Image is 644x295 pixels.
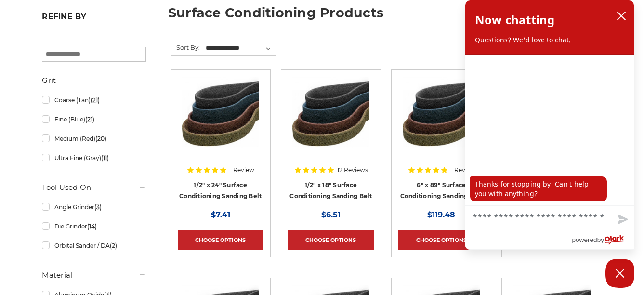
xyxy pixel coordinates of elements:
a: Orbital Sander / DA [42,237,146,254]
img: Surface Conditioning Sanding Belts [182,77,259,154]
button: Send message [610,209,634,231]
a: Choose Options [178,230,263,250]
a: Ultra Fine (Gray) [42,149,146,166]
p: Thanks for stopping by! Can I help you with anything? [470,176,607,201]
span: (14) [87,223,97,230]
span: by [597,234,604,246]
span: $7.41 [211,210,230,219]
a: 1/2" x 18" Surface Conditioning Sanding Belt [289,181,372,200]
a: Angle Grinder [42,199,146,215]
h5: Refine by [42,12,146,27]
div: chat [465,55,634,205]
span: (21) [91,96,100,104]
a: Die Grinder [42,218,146,235]
a: Choose Options [288,230,374,250]
h5: Material [42,269,146,281]
span: 12 Reviews [337,167,368,173]
a: Medium (Red) [42,130,146,147]
span: (20) [95,135,106,142]
h1: surface conditioning products [168,6,602,27]
span: 1 Review [230,167,254,173]
a: Coarse (Tan) [42,92,146,108]
span: $6.51 [321,210,341,219]
span: 1 Review [451,167,475,173]
h5: Tool Used On [42,182,146,193]
a: Surface Conditioning Sanding Belts [288,77,374,162]
button: Close Chatbox [605,259,634,288]
h2: Now chatting [475,10,554,29]
img: 6"x89" Surface Conditioning Sanding Belts [403,77,480,154]
span: (11) [101,154,109,161]
span: (2) [110,242,117,249]
img: Surface Conditioning Sanding Belts [292,77,369,154]
a: Fine (Blue) [42,111,146,128]
label: Sort By: [171,40,200,54]
a: Surface Conditioning Sanding Belts [178,77,263,162]
span: $119.48 [427,210,455,219]
span: (3) [94,203,102,211]
a: 1/2" x 24" Surface Conditioning Sanding Belt [179,181,262,200]
a: 6"x89" Surface Conditioning Sanding Belts [398,77,484,162]
button: close chatbox [614,9,629,23]
p: Questions? We'd love to chat. [475,35,624,45]
a: 6" x 89" Surface Conditioning Sanding Belt [400,181,483,200]
h5: Grit [42,75,146,86]
span: powered [572,234,597,246]
span: (21) [85,116,94,123]
select: Sort By: [204,41,276,55]
a: Powered by Olark [572,231,634,249]
a: Choose Options [398,230,484,250]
